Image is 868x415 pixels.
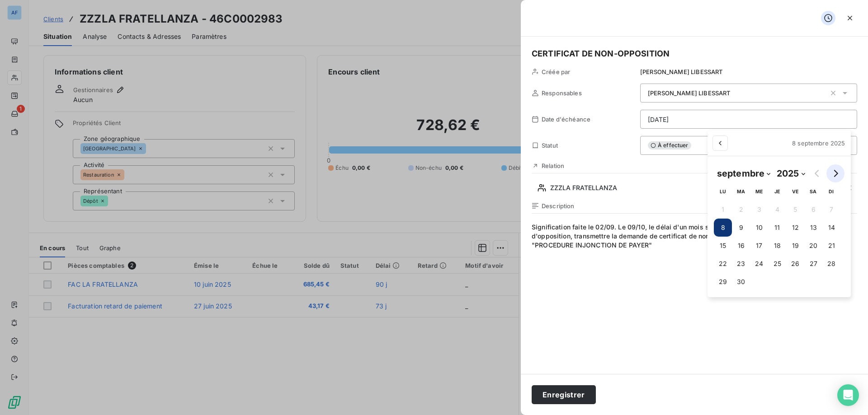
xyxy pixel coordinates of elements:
button: 6 [804,201,822,219]
button: Go to previous month [808,164,826,182]
th: mardi [732,182,750,201]
button: 14 [822,219,840,237]
button: 22 [714,255,732,273]
th: vendredi [786,182,804,201]
button: 12 [786,219,804,237]
button: 11 [768,219,786,237]
button: 21 [822,237,840,255]
th: lundi [714,182,732,201]
button: 16 [732,237,750,255]
button: 9 [732,219,750,237]
button: 8 [714,219,732,237]
button: 17 [750,237,768,255]
button: 15 [714,237,732,255]
button: 20 [804,237,822,255]
button: 26 [786,255,804,273]
th: dimanche [822,182,840,201]
button: 3 [750,201,768,219]
button: 24 [750,255,768,273]
button: 27 [804,255,822,273]
button: 4 [768,201,786,219]
button: 19 [786,237,804,255]
button: 1 [714,201,732,219]
button: 10 [750,219,768,237]
button: 23 [732,255,750,273]
button: 30 [732,273,750,291]
button: 18 [768,237,786,255]
th: samedi [804,182,822,201]
button: 13 [804,219,822,237]
button: 29 [714,273,732,291]
button: 7 [822,201,840,219]
button: 25 [768,255,786,273]
th: mercredi [750,182,768,201]
button: Go to next month [826,164,844,182]
button: 2 [732,201,750,219]
th: jeudi [768,182,786,201]
span: 8 septembre 2025 [792,140,845,147]
button: 5 [786,201,804,219]
button: 28 [822,255,840,273]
